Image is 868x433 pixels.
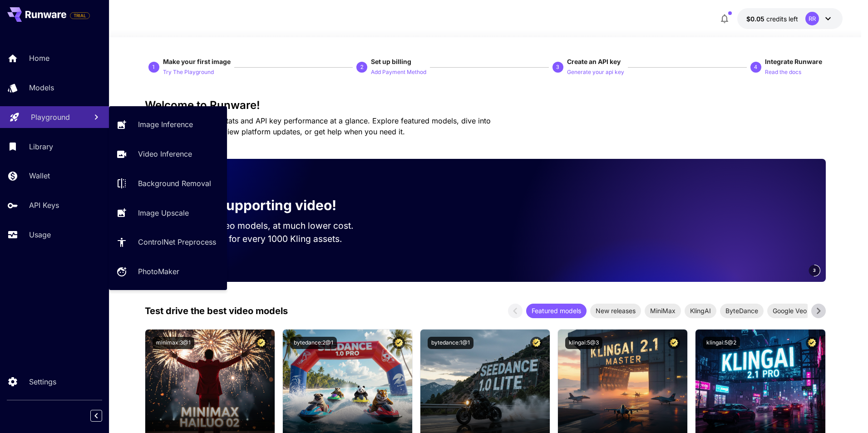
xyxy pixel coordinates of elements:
p: Playground [31,112,70,123]
a: Background Removal [109,172,227,195]
p: Settings [29,376,56,387]
button: $0.05 [737,8,843,29]
p: 3 [556,63,559,71]
span: MiniMax [645,306,681,315]
p: Usage [29,229,51,240]
button: klingai:5@2 [703,337,740,349]
p: Try The Playground [163,68,214,77]
span: TRIAL [70,12,89,19]
span: credits left [766,15,798,23]
a: Image Upscale [109,202,227,224]
span: 3 [813,267,816,274]
span: Set up billing [371,58,411,65]
p: 4 [754,63,757,71]
button: Certified Model – Vetted for best performance and includes a commercial license. [393,337,405,349]
span: ByteDance [720,306,764,315]
p: Read the docs [765,68,801,77]
span: Make your first image [163,58,231,65]
p: 2 [360,63,364,71]
span: Check out your usage stats and API key performance at a glance. Explore featured models, dive int... [145,116,491,136]
button: bytedance:2@1 [290,337,337,349]
span: New releases [590,306,641,315]
a: Video Inference [109,143,227,165]
span: Google Veo [767,306,812,315]
p: Save up to $500 for every 1000 Kling assets. [159,232,371,246]
p: 1 [152,63,155,71]
span: Integrate Runware [765,58,822,65]
button: Collapse sidebar [90,410,102,422]
span: KlingAI [685,306,716,315]
p: Image Inference [138,119,193,130]
span: Create an API key [567,58,621,65]
button: klingai:5@3 [565,337,602,349]
button: minimax:3@1 [153,337,194,349]
p: Test drive the best video models [145,304,288,318]
a: ControlNet Preprocess [109,231,227,253]
p: Run the best video models, at much lower cost. [159,219,371,232]
button: Certified Model – Vetted for best performance and includes a commercial license. [255,337,267,349]
p: Models [29,82,54,93]
a: PhotoMaker [109,261,227,283]
div: RR [805,12,819,25]
p: Add Payment Method [371,68,426,77]
button: Certified Model – Vetted for best performance and includes a commercial license. [530,337,542,349]
p: Generate your api key [567,68,624,77]
span: $0.05 [746,15,766,23]
span: Add your payment card to enable full platform functionality. [70,10,90,21]
p: Video Inference [138,148,192,159]
p: API Keys [29,200,59,211]
a: Image Inference [109,113,227,136]
p: Library [29,141,53,152]
p: Background Removal [138,178,211,189]
button: bytedance:1@1 [428,337,473,349]
p: Wallet [29,170,50,181]
p: Now supporting video! [185,195,336,216]
p: Home [29,53,49,64]
p: Image Upscale [138,207,189,218]
button: Certified Model – Vetted for best performance and includes a commercial license. [806,337,818,349]
div: $0.05 [746,14,798,24]
button: Certified Model – Vetted for best performance and includes a commercial license. [668,337,680,349]
span: Featured models [526,306,587,315]
p: PhotoMaker [138,266,179,277]
div: Collapse sidebar [97,408,109,424]
p: ControlNet Preprocess [138,236,216,247]
h3: Welcome to Runware! [145,99,826,112]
